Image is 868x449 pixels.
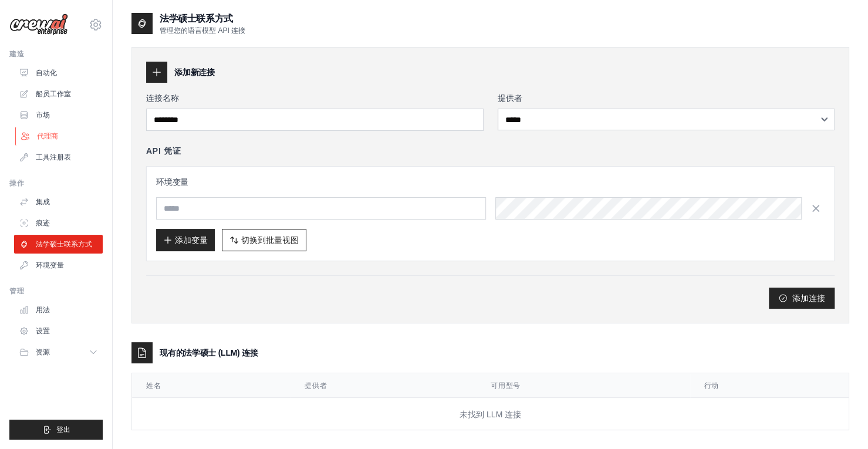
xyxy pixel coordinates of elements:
[156,177,188,187] font: 环境变量
[146,382,161,390] font: 姓名
[9,50,24,58] font: 建造
[9,13,68,36] img: 标识
[36,90,71,98] font: 船员工作室
[222,229,306,251] button: 切换到批量视图
[15,127,104,146] a: 代理商
[14,301,103,319] a: 用法
[305,382,327,390] font: 提供者
[36,261,64,269] font: 环境变量
[160,13,233,23] font: 法学硕士联系方式
[37,132,58,140] font: 代理商
[14,214,103,232] a: 痕迹
[36,240,92,248] font: 法学硕士联系方式
[36,348,50,356] font: 资源
[498,93,522,103] font: 提供者
[460,410,521,419] font: 未找到 LLM 连接
[14,193,103,211] a: 集成
[9,179,24,187] font: 操作
[14,85,103,103] a: 船员工作室
[175,235,208,245] font: 添加变量
[174,67,215,77] font: 添加新连接
[704,382,719,390] font: 行动
[36,153,71,161] font: 工具注册表
[14,343,103,362] button: 资源
[491,382,520,390] font: 可用型号
[769,288,835,309] button: 添加连接
[14,148,103,167] a: 工具注册表
[36,198,50,206] font: 集成
[9,287,24,295] font: 管理
[146,146,181,156] font: API 凭证
[56,426,70,434] font: 登出
[14,322,103,340] a: 设置
[36,111,50,119] font: 市场
[241,235,299,245] font: 切换到批量视图
[160,26,245,35] font: 管理您的语言模型 API 连接
[14,63,103,82] a: 自动化
[146,93,179,103] font: 连接名称
[36,327,50,335] font: 设置
[36,219,50,227] font: 痕迹
[9,420,103,440] button: 登出
[792,293,825,303] font: 添加连接
[36,69,57,77] font: 自动化
[160,348,258,357] font: 现有的法学硕士 (LLM) 连接
[156,229,215,251] button: 添加变量
[14,256,103,275] a: 环境变量
[14,235,103,254] a: 法学硕士联系方式
[36,306,50,314] font: 用法
[14,106,103,124] a: 市场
